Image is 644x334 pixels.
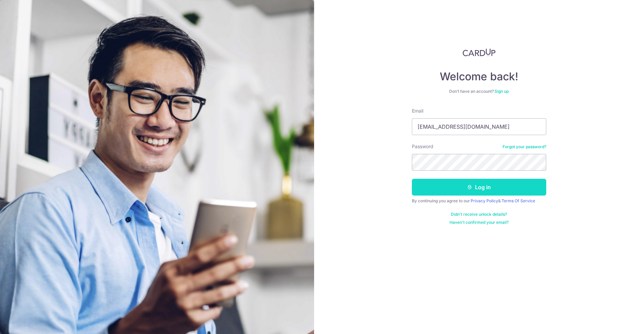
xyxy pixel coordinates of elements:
h4: Welcome back! [412,70,546,83]
input: Enter your Email [412,118,546,135]
label: Email [412,108,423,114]
a: Didn't receive unlock details? [451,212,507,217]
a: Haven't confirmed your email? [449,220,509,225]
a: Terms Of Service [502,198,535,203]
img: CardUp Logo [463,48,496,56]
label: Password [412,143,433,150]
a: Sign up [495,89,509,94]
div: By continuing you agree to our & [412,198,546,204]
div: Don’t have an account? [412,89,546,94]
a: Privacy Policy [471,198,498,203]
a: Forgot your password? [503,144,546,150]
button: Log in [412,179,546,196]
